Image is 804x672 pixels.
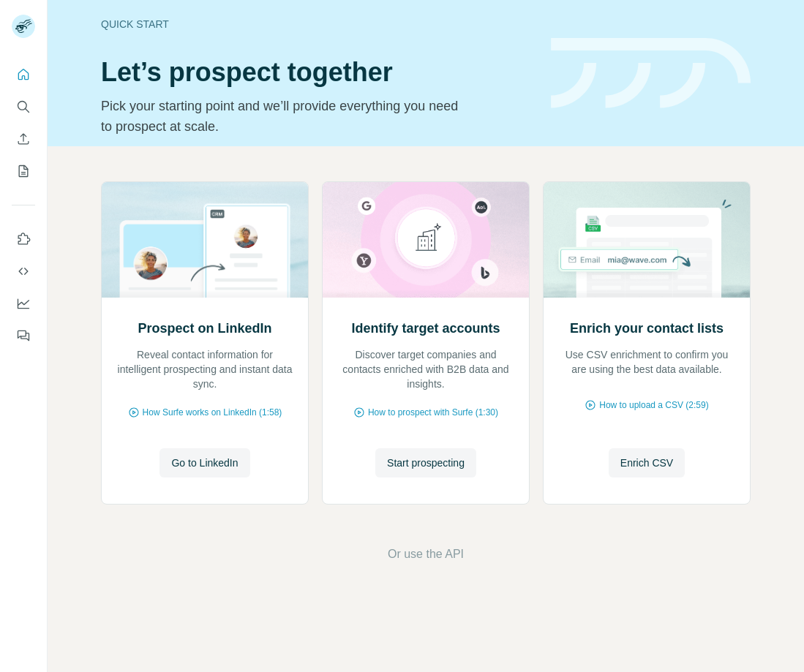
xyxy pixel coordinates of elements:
h2: Enrich your contact lists [570,318,724,339]
button: Use Surfe on LinkedIn [12,226,35,252]
p: Use CSV enrichment to confirm you are using the best data available. [558,347,735,377]
button: My lists [12,158,35,184]
button: Start prospecting [375,448,476,477]
button: Feedback [12,322,35,349]
button: Or use the API [388,545,464,563]
img: Prospect on LinkedIn [101,182,309,298]
p: Pick your starting point and we’ll provide everything you need to prospect at scale. [101,96,467,137]
span: How to upload a CSV (2:59) [599,399,708,412]
button: Dashboard [12,290,35,317]
img: Enrich your contact lists [543,182,751,298]
h2: Prospect on LinkedIn [138,318,271,339]
button: Search [12,94,35,120]
span: Start prospecting [387,456,465,470]
h2: Identify target accounts [351,318,500,339]
button: Go to LinkedIn [159,448,249,477]
img: Identify target accounts [322,182,530,298]
div: Quick start [101,17,533,31]
button: Quick start [12,61,35,88]
span: How to prospect with Surfe (1:30) [368,406,498,419]
p: Discover target companies and contacts enriched with B2B data and insights. [337,347,514,391]
h1: Let’s prospect together [101,58,533,87]
span: How Surfe works on LinkedIn (1:58) [143,406,282,419]
span: Enrich CSV [620,456,673,470]
button: Enrich CSV [609,448,685,477]
button: Use Surfe API [12,258,35,284]
img: banner [551,38,751,109]
button: Enrich CSV [12,126,35,152]
p: Reveal contact information for intelligent prospecting and instant data sync. [116,347,293,391]
span: Go to LinkedIn [171,456,238,470]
